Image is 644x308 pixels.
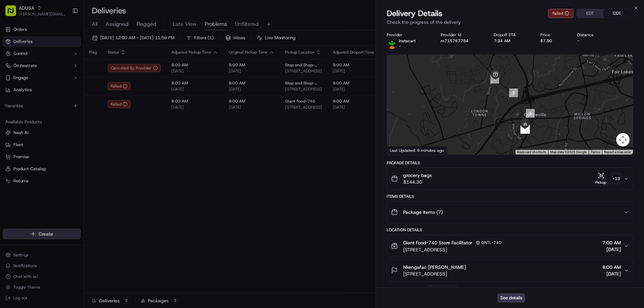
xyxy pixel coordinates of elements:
[14,64,26,76] img: 8571987876998_91fb9ceb93ad5c398215_72.jpg
[526,109,535,118] div: 3
[399,38,416,44] p: Instacart
[63,150,108,157] span: API Documentation
[387,8,442,19] span: Delivery Details
[399,44,401,49] span: -
[17,43,121,50] input: Got a question? Start typing here...
[7,7,20,20] img: Nash
[602,239,621,246] span: 7:00 AM
[602,270,621,277] span: [DATE]
[387,194,633,199] div: Items Details
[389,146,411,155] img: Google
[403,209,443,215] span: Package Items ( 7 )
[548,9,574,18] button: Failed
[387,201,633,223] button: Package Items (7)
[387,146,447,155] div: Last Updated: 9 minutes ago
[577,38,608,44] div: -
[104,86,122,94] button: See all
[403,246,504,253] span: [STREET_ADDRESS]
[7,150,12,156] div: 📗
[387,235,633,257] button: Giant Food-740 Store FacilitatorGNTL-740[STREET_ADDRESS]7:00 AM[DATE]
[494,38,530,44] div: 7:34 AM
[387,227,633,233] div: Location Details
[30,64,110,71] div: Start new chat
[427,286,457,294] button: Add Event
[56,122,58,127] span: •
[593,180,609,185] div: Pickup
[387,19,633,25] p: Check the progress of the delivery
[21,122,54,127] span: [PERSON_NAME]
[403,179,432,185] span: $144.30
[517,150,546,155] button: Keyboard shortcuts
[577,9,603,18] button: EDT
[403,270,466,277] span: [STREET_ADDRESS]
[7,116,17,126] img: Matthew Saporito
[30,71,92,76] div: We're available if you need us!
[13,150,51,157] span: Knowledge Base
[441,38,469,44] button: m715767784
[540,38,567,44] div: $7.90
[540,32,567,38] div: Price
[603,9,630,18] button: CDT
[73,104,75,109] span: •
[602,264,621,270] span: 8:00 AM
[13,104,19,110] img: 1736555255976-a54dd68f-1ca7-489b-9aae-adbdc363a1c4
[591,150,600,154] a: Terms (opens in new tab)
[7,98,17,111] img: Wisdom Oko
[389,146,411,155] a: Open this area in Google Maps (opens a new window)
[7,87,45,93] div: Past conversations
[604,150,631,154] a: Report a map error
[59,122,73,127] span: [DATE]
[616,133,630,146] button: Map camera controls
[387,287,423,292] div: Delivery Activity
[57,150,62,156] div: 💻
[602,246,621,253] span: [DATE]
[403,264,466,270] span: Nkengafac [PERSON_NAME]
[7,27,122,38] p: Welcome 👋
[387,32,430,38] div: Provider
[441,32,483,38] div: Provider Id
[509,88,518,97] div: 2
[403,239,472,246] span: Giant Food-740 Store Facilitator
[67,166,81,171] span: Pylon
[76,104,90,109] span: [DATE]
[577,32,608,38] div: Distance
[387,168,633,189] button: grocery bags$144.30Pickup+13
[593,172,621,185] button: Pickup+13
[550,150,587,154] span: Map data ©2025 Google
[611,174,621,183] div: + 13
[494,32,530,38] div: Dropoff ETA
[7,64,19,76] img: 1736555255976-a54dd68f-1ca7-489b-9aae-adbdc363a1c4
[114,66,122,74] button: Start new chat
[13,122,19,128] img: 1736555255976-a54dd68f-1ca7-489b-9aae-adbdc363a1c4
[47,166,81,171] a: Powered byPylon
[4,147,54,159] a: 📗Knowledge Base
[593,172,609,185] button: Pickup
[497,293,525,303] button: See details
[387,160,633,166] div: Package Details
[21,104,71,109] span: Wisdom [PERSON_NAME]
[481,240,501,245] span: GNTL-740
[54,147,110,159] a: 💻API Documentation
[387,260,633,281] button: Nkengafac [PERSON_NAME][STREET_ADDRESS]8:00 AM[DATE]
[403,172,432,179] span: grocery bags
[387,38,397,49] img: profile_instacart_ahold_partner.png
